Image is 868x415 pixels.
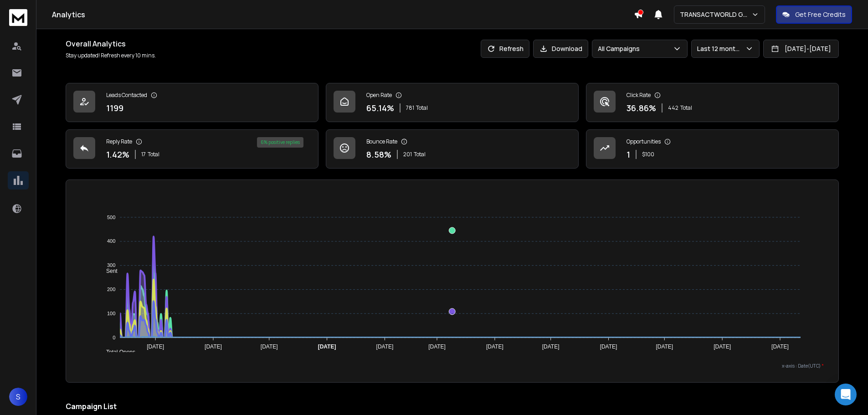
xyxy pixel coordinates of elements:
span: Total [680,104,692,112]
h2: Campaign List [66,401,839,412]
tspan: 400 [107,239,115,244]
button: S [9,388,27,406]
h1: Analytics [52,9,634,20]
p: Reply Rate [106,138,132,145]
button: [DATE]-[DATE] [763,40,839,58]
tspan: 100 [107,311,115,316]
p: Stay updated! Refresh every 10 mins. [66,52,156,59]
a: Click Rate36.86%442Total [586,83,839,122]
div: 6 % positive replies [257,137,303,148]
button: Download [533,40,588,58]
p: Last 12 months [697,44,745,53]
tspan: [DATE] [376,343,394,350]
span: 17 [141,151,146,158]
p: 1199 [106,102,123,114]
span: Total [148,151,159,158]
tspan: 200 [107,287,115,292]
span: 781 [406,104,414,112]
tspan: [DATE] [486,343,503,350]
p: 1.42 % [106,148,129,161]
tspan: [DATE] [318,343,336,350]
span: Total [414,151,426,158]
a: Opportunities1$100 [586,129,839,169]
div: Open Intercom Messenger [835,384,857,405]
tspan: [DATE] [205,343,222,350]
tspan: [DATE] [428,343,446,350]
tspan: [DATE] [542,343,560,350]
tspan: [DATE] [714,343,731,350]
tspan: [DATE] [771,343,789,350]
tspan: 300 [107,262,115,268]
a: Reply Rate1.42%17Total6% positive replies [66,129,318,169]
p: TRANSACTWORLD GROUP [680,10,751,19]
p: Click Rate [627,92,651,99]
p: x-axis : Date(UTC) [81,363,824,369]
p: $ 100 [642,151,654,158]
p: All Campaigns [598,44,643,53]
span: 442 [668,104,678,112]
p: 65.14 % [366,102,394,114]
a: Leads Contacted1199 [66,83,318,122]
p: Leads Contacted [106,92,147,99]
a: Open Rate65.14%781Total [326,83,579,122]
p: 36.86 % [627,102,656,114]
a: Bounce Rate8.58%201Total [326,129,579,169]
p: Open Rate [366,92,392,99]
button: Refresh [481,40,529,58]
span: Total [416,104,428,112]
tspan: 0 [113,335,115,340]
img: logo [9,9,27,26]
p: Bounce Rate [366,138,397,145]
span: Total Opens [99,349,135,355]
tspan: [DATE] [261,343,278,350]
p: Opportunities [627,138,661,145]
button: Get Free Credits [776,5,852,24]
p: Refresh [499,44,524,53]
tspan: [DATE] [147,343,164,350]
h1: Overall Analytics [66,38,156,49]
p: 1 [627,148,630,161]
p: 8.58 % [366,148,391,161]
tspan: [DATE] [600,343,617,350]
p: Get Free Credits [795,10,846,19]
span: Sent [99,268,118,274]
tspan: 500 [107,215,115,220]
span: 201 [403,151,412,158]
tspan: [DATE] [656,343,673,350]
p: Download [552,44,582,53]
